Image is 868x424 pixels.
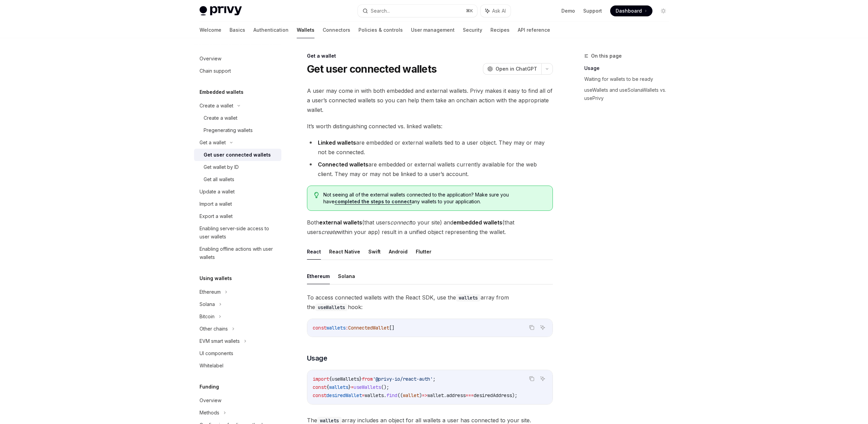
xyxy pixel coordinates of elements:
span: To access connected wallets with the React SDK, use the array from the hook: [307,293,553,312]
span: Not seeing all of the external wallets connected to the application? Make sure you have any walle... [323,191,545,205]
a: UI components [194,347,281,360]
strong: Connected wallets [318,161,368,168]
a: Enabling server-side access to user wallets [194,222,281,243]
span: [] [389,325,395,331]
a: Recipes [490,22,510,38]
div: Create a wallet [204,114,237,122]
span: wallet [403,392,419,398]
button: Flutter [416,244,431,260]
button: React Native [329,244,360,260]
a: Demo [561,8,575,14]
div: Solana [200,300,215,308]
span: { [329,376,332,382]
a: Get all wallets [194,173,281,186]
button: Android [389,244,408,260]
a: Basics [230,22,245,38]
a: Overview [194,53,281,65]
span: wallets [365,392,384,398]
button: Ask AI [538,323,547,332]
span: '@privy-io/react-auth' [373,376,433,382]
button: Toggle dark mode [658,5,669,16]
span: It’s worth distinguishing connected vs. linked wallets: [307,121,553,131]
div: Chain support [200,67,231,75]
span: ⌘ K [466,8,473,14]
span: address [446,392,466,398]
a: Get wallet by ID [194,161,281,173]
a: Security [463,22,482,38]
em: connect [390,219,411,226]
span: Dashboard [616,8,642,14]
button: Copy the contents from the code block [527,374,536,383]
div: Create a wallet [200,102,233,110]
a: API reference [518,22,550,38]
h1: Get user connected wallets [307,63,437,75]
a: Chain support [194,65,281,77]
div: Update a wallet [200,188,235,196]
div: Get a wallet [200,138,226,147]
div: Import a wallet [200,200,232,208]
div: Pregenerating wallets [204,126,253,134]
span: (( [397,392,403,398]
button: Swift [368,244,381,260]
div: Get all wallets [204,175,234,184]
a: Pregenerating wallets [194,124,281,136]
div: Get wallet by ID [204,163,239,171]
span: ) [419,392,422,398]
a: Enabling offline actions with user wallets [194,243,281,263]
li: are embedded or external wallets tied to a user object. They may or may not be connected. [307,138,553,157]
span: import [313,376,329,382]
span: === [466,392,474,398]
span: => [422,392,427,398]
a: Policies & controls [358,22,403,38]
div: Overview [200,396,221,405]
a: useWallets and useSolanaWallets vs. usePrivy [584,85,674,104]
span: . [384,392,386,398]
span: Ask AI [492,8,506,14]
div: Whitelabel [200,362,223,370]
span: desiredAddress [474,392,512,398]
a: Whitelabel [194,360,281,372]
div: Methods [200,409,219,417]
button: Ethereum [307,268,330,284]
span: Both (that users to your site) and (that users within your app) result in a unified object repres... [307,218,553,237]
code: wallets [456,294,481,302]
a: completed the steps to connect [335,199,412,205]
div: Ethereum [200,288,221,296]
h5: Funding [200,383,219,391]
strong: external wallets [319,219,362,226]
div: Other chains [200,325,228,333]
a: Update a wallet [194,186,281,198]
span: A user may come in with both embedded and external wallets. Privy makes it easy to find all of a ... [307,86,553,115]
span: from [362,376,373,382]
a: Get user connected wallets [194,149,281,161]
a: Import a wallet [194,198,281,210]
span: = [351,384,354,390]
a: Support [583,8,602,14]
h5: Using wallets [200,274,232,282]
span: ; [433,376,436,382]
span: wallets [329,384,348,390]
span: wallets [326,325,345,331]
div: EVM smart wallets [200,337,240,345]
a: User management [411,22,455,38]
strong: embedded wallets [453,219,502,226]
code: useWallets [315,304,348,311]
span: ); [512,392,517,398]
div: UI components [200,349,233,357]
span: useWallets [332,376,359,382]
span: { [326,384,329,390]
strong: Linked wallets [318,139,356,146]
a: Export a wallet [194,210,281,222]
a: Waiting for wallets to be ready [584,74,674,85]
a: Dashboard [610,5,652,16]
button: Open in ChatGPT [483,63,541,75]
div: Enabling offline actions with user wallets [200,245,277,261]
a: Create a wallet [194,112,281,124]
a: Overview [194,394,281,407]
span: = [362,392,365,398]
h5: Embedded wallets [200,88,244,96]
div: Get a wallet [307,53,553,59]
span: . [444,392,446,398]
div: Bitcoin [200,312,215,321]
a: Connectors [323,22,350,38]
